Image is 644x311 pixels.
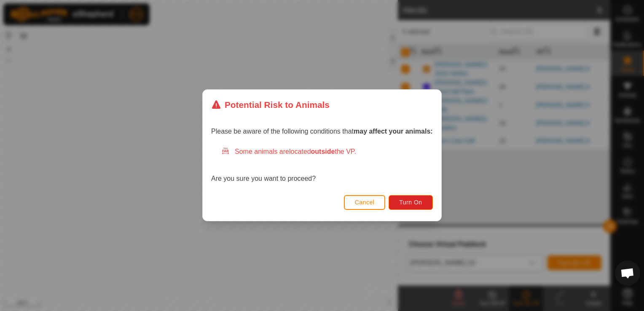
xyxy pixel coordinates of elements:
[221,147,433,157] div: Some animals are
[211,98,330,111] div: Potential Risk to Animals
[354,128,433,135] strong: may affect your animals:
[615,260,640,286] div: Open chat
[311,148,335,155] strong: outside
[289,148,356,155] span: located the VP.
[355,199,375,206] span: Cancel
[344,195,386,210] button: Cancel
[400,199,422,206] span: Turn On
[389,195,433,210] button: Turn On
[211,128,433,135] span: Please be aware of the following conditions that
[211,147,433,184] div: Are you sure you want to proceed?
